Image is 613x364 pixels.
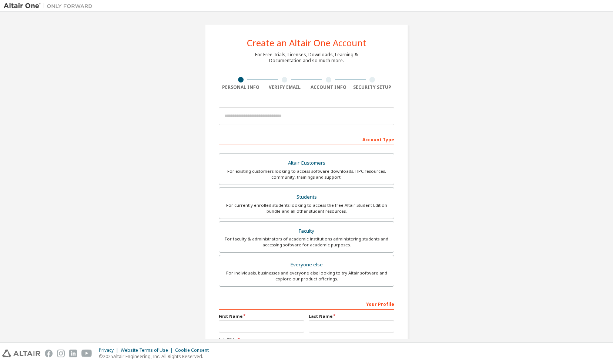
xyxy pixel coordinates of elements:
[351,84,395,90] div: Security Setup
[224,236,389,248] div: For faculty & administrators of academic institutions administering students and accessing softwa...
[224,158,389,168] div: Altair Customers
[224,202,389,214] div: For currently enrolled students looking to access the free Altair Student Edition bundle and all ...
[219,337,394,343] label: Job Title
[224,226,389,236] div: Faculty
[247,38,366,47] div: Create an Altair One Account
[2,350,40,357] img: altair_logo.svg
[81,350,92,357] img: youtube.svg
[219,84,263,90] div: Personal Info
[45,350,53,357] img: facebook.svg
[99,353,213,360] p: © 2025 Altair Engineering, Inc. All Rights Reserved.
[224,270,389,282] div: For individuals, businesses and everyone else looking to try Altair software and explore our prod...
[263,84,307,90] div: Verify Email
[121,347,175,353] div: Website Terms of Use
[4,2,96,10] img: Altair One
[57,350,65,357] img: instagram.svg
[224,260,389,270] div: Everyone else
[219,313,304,319] label: First Name
[175,347,213,353] div: Cookie Consent
[219,133,394,145] div: Account Type
[69,350,77,357] img: linkedin.svg
[255,52,358,64] div: For Free Trials, Licenses, Downloads, Learning & Documentation and so much more.
[99,347,121,353] div: Privacy
[224,168,389,180] div: For existing customers looking to access software downloads, HPC resources, community, trainings ...
[224,192,389,202] div: Students
[306,84,351,90] div: Account Info
[219,298,394,310] div: Your Profile
[309,313,394,319] label: Last Name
